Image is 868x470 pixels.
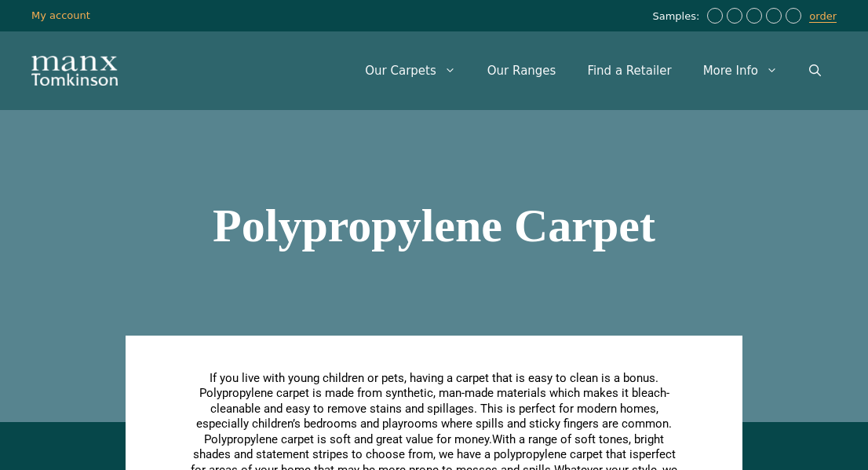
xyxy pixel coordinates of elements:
span: Samples: [652,10,703,24]
span: With a range of soft tones, bright shades and statement stripes to choose from, we have a polypro... [193,432,665,462]
h1: Polypropylene Carpet [8,202,860,249]
a: Our Ranges [472,47,572,94]
a: Our Carpets [349,47,472,94]
a: More Info [687,47,793,94]
span: If you live with young children or pets, having a carpet that is easy to clean is a bonus. Polypr... [196,371,672,446]
a: order [809,10,837,23]
img: Manx Tomkinson [31,56,118,86]
a: My account [31,9,90,21]
nav: Primary [349,47,837,94]
a: Find a Retailer [571,47,687,94]
a: Open Search Bar [793,47,837,94]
